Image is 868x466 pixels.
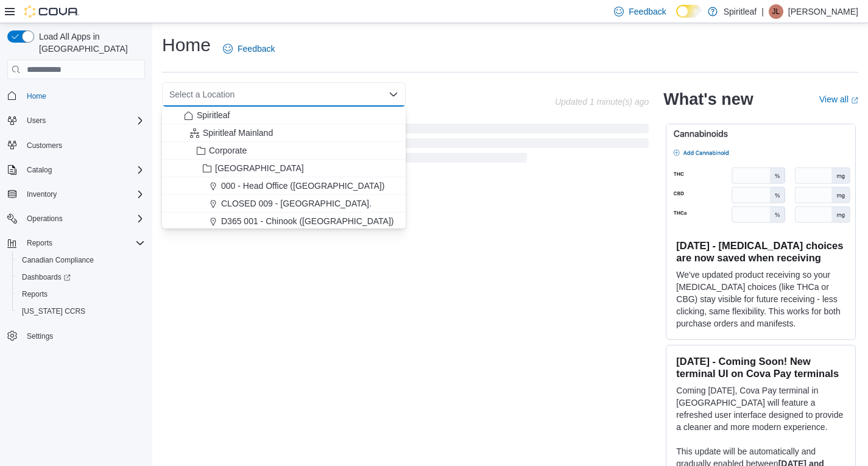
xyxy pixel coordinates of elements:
[389,90,398,99] button: Close list of options
[22,328,145,344] span: Settings
[772,4,780,19] span: JL
[2,327,150,345] button: Settings
[221,197,372,210] span: CLOSED 009 - [GEOGRAPHIC_DATA].
[7,82,145,376] nav: Complex example
[676,269,845,330] p: We've updated product receiving so your [MEDICAL_DATA] choices (like THCa or CBG) stay visible fo...
[203,127,273,139] span: Spiritleaf Mainland
[819,94,858,104] a: View allExternal link
[238,43,275,55] span: Feedback
[22,163,145,177] span: Catalog
[27,189,57,199] span: Inventory
[34,30,145,55] span: Load All Apps in [GEOGRAPHIC_DATA]
[12,286,150,303] button: Reports
[2,136,150,154] button: Customers
[788,4,858,19] p: [PERSON_NAME]
[676,5,702,18] input: Dark Mode
[555,97,649,107] p: Updated 1 minute(s) ago
[27,116,46,125] span: Users
[22,272,71,282] span: Dashboards
[17,304,145,319] span: Washington CCRS
[22,113,145,128] span: Users
[218,37,280,61] a: Feedback
[769,4,783,19] div: Jasper L
[162,142,406,160] button: Corporate
[2,235,150,252] button: Reports
[22,187,145,202] span: Inventory
[197,109,230,121] span: Spiritleaf
[2,210,150,227] button: Operations
[2,161,150,178] button: Catalog
[22,138,145,153] span: Customers
[27,91,46,101] span: Home
[12,252,150,269] button: Canadian Compliance
[27,165,52,175] span: Catalog
[22,306,85,316] span: [US_STATE] CCRS
[17,270,76,284] a: Dashboards
[17,253,145,267] span: Canadian Compliance
[724,4,757,19] p: Spiritleaf
[22,113,51,128] button: Users
[22,187,62,202] button: Inventory
[22,211,145,226] span: Operations
[17,270,145,284] span: Dashboards
[162,160,406,177] button: [GEOGRAPHIC_DATA]
[215,162,304,174] span: [GEOGRAPHIC_DATA]
[162,107,406,124] button: Spiritleaf
[27,331,53,341] span: Settings
[12,303,150,320] button: [US_STATE] CCRS
[22,236,57,250] button: Reports
[17,287,52,302] a: Reports
[17,287,145,302] span: Reports
[2,186,150,203] button: Inventory
[162,195,406,213] button: CLOSED 009 - [GEOGRAPHIC_DATA].
[22,138,67,153] a: Customers
[851,97,858,104] svg: External link
[22,88,145,103] span: Home
[221,215,393,227] span: D365 001 - Chinook ([GEOGRAPHIC_DATA])
[2,86,150,104] button: Home
[22,163,57,177] button: Catalog
[17,253,99,267] a: Canadian Compliance
[209,144,247,157] span: Corporate
[676,384,845,433] p: Coming [DATE], Cova Pay terminal in [GEOGRAPHIC_DATA] will feature a refreshed user interface des...
[162,124,406,142] button: Spiritleaf Mainland
[27,238,52,248] span: Reports
[676,239,845,264] h3: [DATE] - [MEDICAL_DATA] choices are now saved when receiving
[22,329,58,344] a: Settings
[162,213,406,230] button: D365 001 - Chinook ([GEOGRAPHIC_DATA])
[162,177,406,195] button: 000 - Head Office ([GEOGRAPHIC_DATA])
[761,4,764,19] p: |
[629,5,666,18] span: Feedback
[22,255,94,265] span: Canadian Compliance
[12,269,150,286] a: Dashboards
[24,5,79,18] img: Cova
[663,90,753,109] h2: What's new
[22,289,48,299] span: Reports
[162,33,211,57] h1: Home
[221,180,384,192] span: 000 - Head Office ([GEOGRAPHIC_DATA])
[2,112,150,129] button: Users
[27,214,63,224] span: Operations
[22,236,145,250] span: Reports
[22,89,51,104] a: Home
[22,211,68,226] button: Operations
[17,304,90,319] a: [US_STATE] CCRS
[676,355,845,380] h3: [DATE] - Coming Soon! New terminal UI on Cova Pay terminals
[27,141,62,150] span: Customers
